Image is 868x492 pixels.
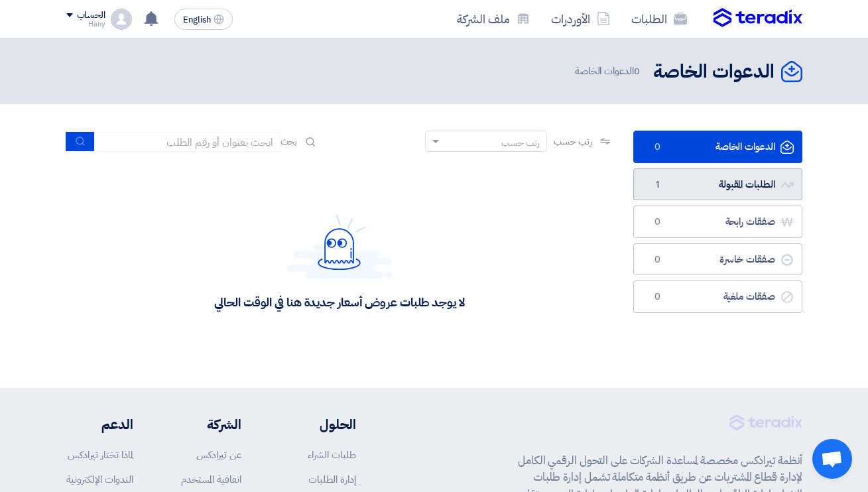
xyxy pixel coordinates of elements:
img: profile_test.png [111,9,132,30]
a: عن تيرادكس [196,448,241,462]
img: Hello [286,214,393,278]
span: 1 [650,178,666,192]
span: 0 [650,253,666,267]
a: لماذا تختار تيرادكس [68,448,133,462]
a: الطلبات المقبولة1 [633,168,802,201]
div: Open chat [812,439,852,479]
span: 0 [634,64,640,78]
a: صفقات ملغية0 [633,280,802,313]
span: 0 [650,141,666,154]
span: الدعوات الخاصة [575,64,643,79]
span: 0 [650,215,666,229]
span: بحث [280,135,298,149]
input: ابحث بعنوان أو رقم الطلب [95,132,280,152]
a: الندوات الإلكترونية [66,472,133,487]
span: English [183,15,211,25]
div: Hany [66,21,105,28]
h2: الدعوات الخاصة [653,59,775,85]
li: الدعم [66,414,133,434]
a: ملف الشركة [446,3,540,34]
div: لا يوجد طلبات عروض أسعار جديدة هنا في الوقت الحالي [214,294,464,310]
a: صفقات رابحة0 [633,206,802,238]
div: الحساب [77,10,105,21]
a: الطلبات [621,3,698,34]
a: اتفاقية المستخدم [181,472,241,487]
a: طلبات الشراء [308,448,356,462]
button: English [174,9,233,30]
div: رتب حسب [501,136,540,150]
a: إدارة الطلبات [308,472,356,487]
span: رتب حسب [554,135,591,149]
li: الشركة [172,414,241,434]
a: الأوردرات [540,3,621,34]
li: الحلول [281,414,356,434]
span: 0 [650,290,666,304]
a: الدعوات الخاصة0 [633,131,802,163]
a: صفقات خاسرة0 [633,243,802,276]
img: Teradix logo [713,8,802,28]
